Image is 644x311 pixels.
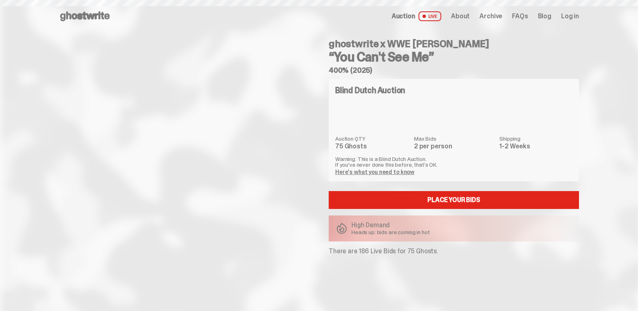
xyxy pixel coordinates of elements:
a: Archive [479,13,502,20]
dd: 1-2 Weeks [499,143,572,150]
p: There are 186 Live Bids for 75 Ghosts. [329,248,579,254]
a: Here's what you need to know [335,168,414,176]
span: Auction [392,13,415,20]
h4: ghostwrite x WWE [PERSON_NAME] [329,39,579,49]
a: About [451,13,470,20]
dt: Auction QTY [335,136,409,141]
dt: Max Bids [414,136,494,141]
dd: 2 per person [414,143,494,150]
p: Warning: This is a Blind Dutch Auction. If you’ve never done this before, that’s OK. [335,156,572,167]
h4: Blind Dutch Auction [335,86,405,94]
a: Place your Bids [329,191,579,209]
p: Heads up: bids are coming in hot [351,229,430,235]
a: FAQs [512,13,528,20]
p: High Demand [351,222,430,228]
a: Auction LIVE [392,11,441,21]
span: LIVE [418,11,442,21]
a: Blog [538,13,551,20]
h3: “You Can't See Me” [329,50,579,63]
a: Log in [561,13,579,20]
dd: 75 Ghosts [335,143,409,150]
h5: 400% (2025) [329,67,579,74]
dt: Shipping [499,136,572,141]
